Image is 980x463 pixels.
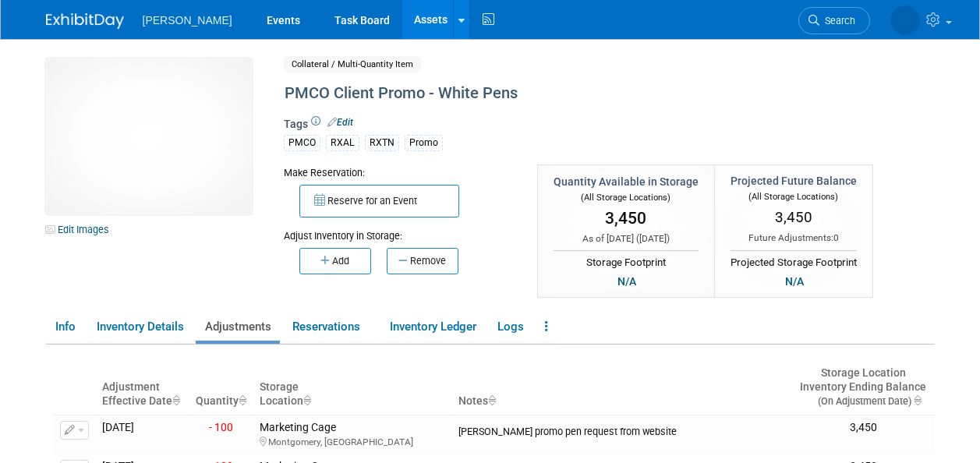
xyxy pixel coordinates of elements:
div: Adjust Inventory in Storage: [284,217,514,243]
span: - 100 [209,421,233,433]
div: N/A [780,273,808,290]
a: Inventory Ledger [380,313,485,341]
td: [DATE] [96,415,189,454]
div: Storage Footprint [554,250,699,270]
a: Reservations [283,313,377,341]
span: Search [819,15,855,27]
div: Projected Future Balance [731,173,857,189]
th: Storage Location : activate to sort column ascending [253,360,452,415]
div: (All Storage Locations) [731,189,857,203]
button: Add [299,248,371,274]
img: Amber Vincent [890,5,920,35]
div: Make Reservation: [284,164,514,180]
th: Notes : activate to sort column ascending [452,360,792,415]
div: Projected Storage Footprint [731,250,857,270]
img: ExhibitDay [46,13,124,29]
img: View Images [46,58,252,214]
div: Quantity Available in Storage [554,174,699,189]
a: Search [798,7,870,34]
div: PMCO [284,135,320,151]
a: Adjustments [196,313,280,341]
a: Edit Images [46,220,115,239]
div: RXAL [326,135,359,151]
div: [PERSON_NAME] promo pen request from website [458,421,786,438]
button: Remove [387,248,458,274]
div: Promo [405,135,443,151]
a: Info [46,313,84,341]
div: As of [DATE] ( ) [554,232,699,246]
a: Logs [488,313,532,341]
button: Reserve for an Event [299,185,459,217]
div: N/A [613,273,641,290]
span: [PERSON_NAME] [143,14,232,27]
th: Adjustment Effective Date : activate to sort column ascending [96,360,189,415]
span: [DATE] [639,233,667,244]
a: Inventory Details [87,313,193,341]
th: Storage LocationInventory Ending Balance (On Adjustment Date) : activate to sort column ascending [792,360,935,415]
div: Marketing Cage [260,421,446,449]
div: (All Storage Locations) [554,189,699,204]
div: Montgomery, [GEOGRAPHIC_DATA] [260,434,446,448]
span: 3,450 [605,209,646,228]
div: 3,450 [798,421,929,435]
div: Tags [284,116,869,161]
div: PMCO Client Promo - White Pens [279,80,869,108]
span: Collateral / Multi-Quantity Item [284,56,421,72]
span: (On Adjustment Date) [805,395,911,407]
div: Future Adjustments: [731,231,857,245]
th: Quantity : activate to sort column ascending [189,360,253,415]
span: 0 [833,232,839,243]
a: Edit [327,117,353,128]
span: 3,450 [775,208,812,226]
div: RXTN [365,135,399,151]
